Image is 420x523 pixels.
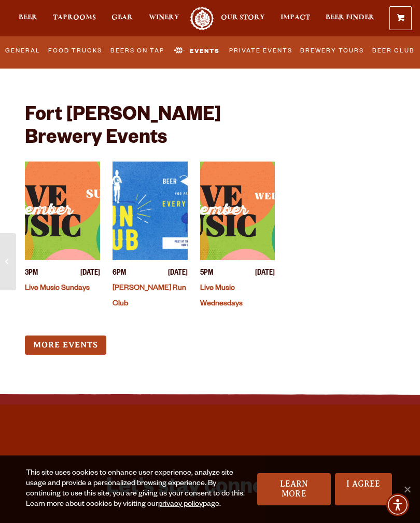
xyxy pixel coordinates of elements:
a: Brewery Tours [297,41,368,62]
a: General [2,41,44,62]
a: View event details [113,162,188,260]
div: This site uses cookies to enhance user experience, analyze site usage and provide a personalized ... [26,468,247,510]
span: Beer [19,14,37,22]
span: Our Story [221,14,265,22]
a: Impact [281,7,310,30]
div: Accessibility Menu [386,493,409,516]
span: Impact [281,14,310,22]
span: [DATE] [80,269,100,279]
span: No [402,484,412,494]
a: Private Events [226,41,296,62]
a: Live Music Sundays [25,285,90,293]
span: 3PM [25,269,38,279]
span: 5PM [200,269,213,279]
span: Taprooms [53,14,96,22]
a: [PERSON_NAME] Run Club [113,285,186,309]
span: [DATE] [255,269,275,279]
a: Beer Club [369,41,418,62]
a: privacy policy [158,501,203,509]
a: Our Story [221,7,265,30]
a: View event details [200,162,275,260]
a: I Agree [335,473,392,505]
a: Beer Finder [326,7,374,30]
a: View event details [25,162,100,260]
span: Beer Finder [326,14,374,22]
a: Odell Home [189,7,215,30]
a: Learn More [257,473,331,505]
a: Live Music Wednesdays [200,285,243,309]
span: Winery [149,14,179,22]
a: Winery [149,7,179,30]
a: Beer [19,7,37,30]
a: Events [170,39,224,63]
a: Food Trucks [45,41,106,62]
h2: Fort [PERSON_NAME] Brewery Events [25,105,275,151]
span: [DATE] [168,269,188,279]
a: Gear [111,7,133,30]
span: 6PM [113,269,126,279]
a: Beers on Tap [107,41,168,62]
a: More Events (opens in a new window) [25,336,106,355]
a: Taprooms [53,7,96,30]
span: Gear [111,14,133,22]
